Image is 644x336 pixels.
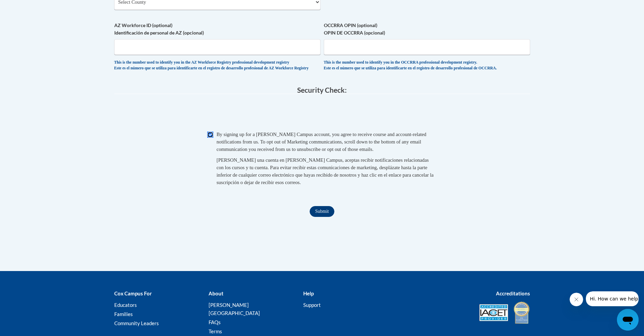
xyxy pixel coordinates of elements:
a: Support [303,302,321,308]
img: IDA® Accredited [513,301,530,324]
iframe: reCAPTCHA [271,101,374,127]
img: Accredited IACET® Provider [479,304,508,321]
a: Educators [114,302,137,308]
a: Terms [209,328,222,334]
b: About [209,290,223,296]
input: Submit [310,206,334,217]
div: This is the number used to identify you in the OCCRRA professional development registry. Este es ... [324,60,530,71]
a: Families [114,311,133,317]
iframe: Button to launch messaging window [617,309,639,331]
div: This is the number used to identify you in the AZ Workforce Registry professional development reg... [114,60,320,71]
span: Security Check: [297,86,347,94]
label: AZ Workforce ID (optional) Identificación de personal de AZ (opcional) [114,22,320,37]
label: OCCRRA OPIN (optional) OPIN DE OCCRRA (opcional) [324,22,530,37]
iframe: Message from company [586,291,639,306]
b: Help [303,290,314,296]
span: Hi. How can we help? [4,5,55,10]
b: Cox Campus For [114,290,152,296]
a: FAQs [209,319,221,325]
a: Community Leaders [114,320,159,326]
a: [PERSON_NAME][GEOGRAPHIC_DATA] [209,302,260,316]
iframe: Close message [570,293,583,306]
span: By signing up for a [PERSON_NAME] Campus account, you agree to receive course and account-related... [217,132,427,152]
b: Accreditations [496,290,530,296]
span: [PERSON_NAME] una cuenta en [PERSON_NAME] Campus, aceptas recibir notificaciones relacionadas con... [217,157,434,185]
